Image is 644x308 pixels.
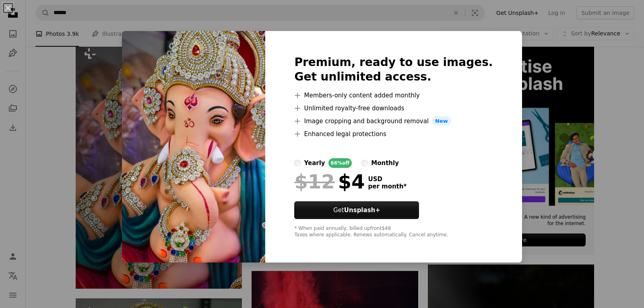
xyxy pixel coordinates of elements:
div: 66% off [328,158,352,168]
span: USD [368,176,407,183]
strong: Unsplash+ [344,207,380,214]
li: Members-only content added monthly [294,91,493,100]
span: $12 [294,171,334,192]
img: premium_photo-1722678588678-fc0f32a15fae [122,31,265,263]
span: per month * [368,183,407,190]
input: yearly66%off [294,160,301,166]
div: monthly [371,158,399,168]
input: monthly [361,160,368,166]
button: GetUnsplash+ [294,201,419,219]
span: New [432,116,451,126]
li: Image cropping and background removal [294,116,493,126]
h2: Premium, ready to use images. Get unlimited access. [294,55,493,84]
div: yearly [304,158,325,168]
li: Enhanced legal protections [294,129,493,139]
li: Unlimited royalty-free downloads [294,103,493,113]
div: * When paid annually, billed upfront $48 Taxes where applicable. Renews automatically. Cancel any... [294,225,493,238]
div: $4 [294,171,365,192]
